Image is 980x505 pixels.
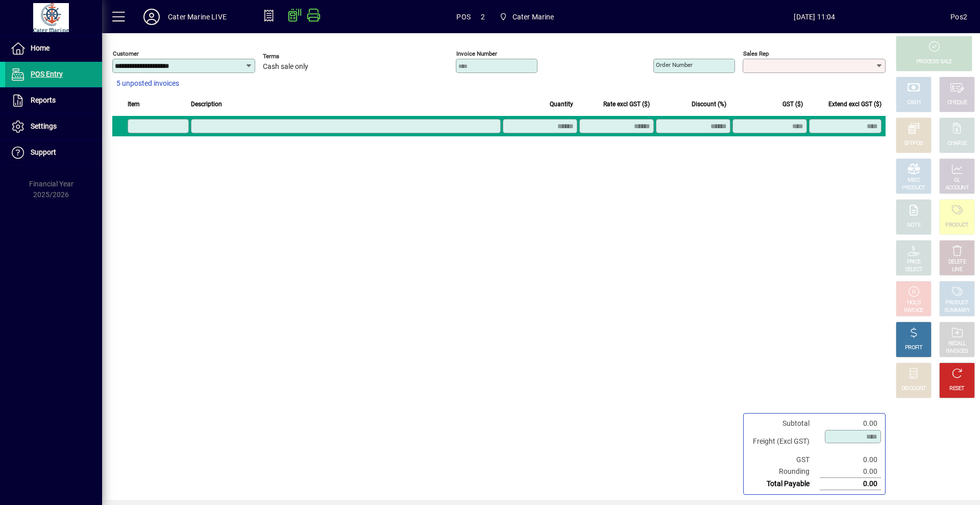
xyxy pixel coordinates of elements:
span: 5 unposted invoices [116,78,179,89]
span: Home [31,44,50,52]
span: Cater Marine [495,8,558,26]
div: PRICE [907,258,921,266]
mat-label: Order number [656,61,693,68]
span: Reports [31,96,56,104]
a: Support [5,140,102,165]
td: GST [748,454,820,466]
div: Pos2 [950,9,967,25]
span: Rate excl GST ($) [603,99,650,110]
span: Support [31,148,56,156]
a: Reports [5,88,102,113]
td: 0.00 [820,418,881,429]
span: [DATE] 11:04 [679,9,951,25]
span: Terms [263,53,324,60]
mat-label: Invoice number [456,50,497,57]
div: MISC [908,177,920,184]
div: EFTPOS [904,140,923,148]
div: CASH [907,99,920,107]
td: 0.00 [820,478,881,490]
div: GL [954,177,961,184]
div: DISCOUNT [901,385,926,393]
span: Settings [31,122,57,130]
button: 5 unposted invoices [112,75,183,93]
div: PRODUCT [945,299,968,307]
mat-label: Sales rep [743,50,769,57]
div: PRODUCT [902,184,925,192]
span: Item [128,99,140,110]
button: Profile [135,8,168,26]
td: Rounding [748,466,820,478]
div: PROFIT [905,344,922,352]
td: Freight (Excl GST) [748,429,820,454]
div: INVOICES [946,348,968,355]
span: Cater Marine [512,9,554,25]
span: GST ($) [782,99,803,110]
div: DELETE [948,258,966,266]
div: PRODUCT [945,222,968,229]
div: INVOICE [904,307,923,315]
div: NOTE [907,222,920,229]
mat-label: Customer [113,50,139,57]
div: LINE [952,266,962,274]
span: Description [191,99,222,110]
div: SELECT [905,266,923,274]
div: Cater Marine LIVE [168,9,227,25]
div: RECALL [948,340,966,348]
span: Extend excl GST ($) [828,99,881,110]
span: POS Entry [31,70,63,78]
div: RESET [949,385,965,393]
span: Discount (%) [692,99,726,110]
div: CHARGE [947,140,967,148]
td: 0.00 [820,454,881,466]
div: ACCOUNT [945,184,969,192]
div: CHEQUE [947,99,967,107]
td: Subtotal [748,418,820,429]
span: Cash sale only [263,63,308,71]
span: POS [456,9,471,25]
div: SUMMARY [944,307,970,315]
a: Settings [5,114,102,139]
span: 2 [481,9,485,25]
a: Home [5,36,102,61]
div: PROCESS SALE [916,58,952,66]
span: Quantity [550,99,573,110]
div: HOLD [907,299,920,307]
td: 0.00 [820,466,881,478]
td: Total Payable [748,478,820,490]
